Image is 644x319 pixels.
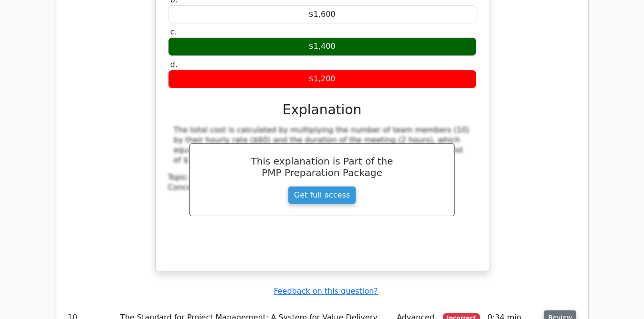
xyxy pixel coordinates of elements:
[168,37,476,56] div: $1,400
[170,60,178,69] span: d.
[288,186,356,204] a: Get full access
[168,70,476,88] div: $1,200
[174,125,471,165] div: The total cost is calculated by multiplying the number of team members (10) by their hourly rate ...
[170,27,177,36] span: c.
[174,102,471,118] h3: Explanation
[168,183,476,193] div: Concept:
[168,5,476,24] div: $1,600
[168,173,476,183] div: Topic:
[274,286,378,296] a: Feedback on this question?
